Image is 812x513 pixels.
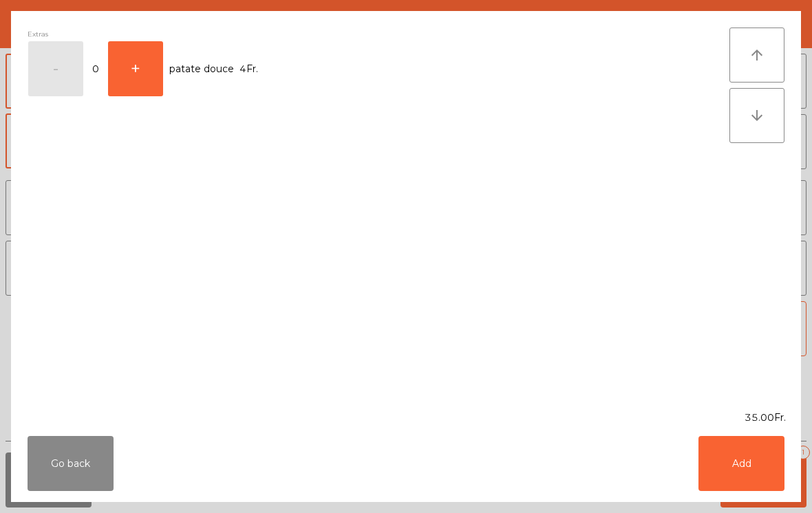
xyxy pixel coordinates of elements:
span: patate douce [169,60,234,78]
button: Go back [28,436,114,491]
i: arrow_downward [749,107,765,124]
i: arrow_upward [749,47,765,63]
button: Add [698,436,784,491]
span: 4Fr. [239,60,258,78]
div: 35.00Fr. [11,411,801,425]
span: 0 [85,60,107,78]
button: arrow_upward [729,28,784,83]
div: Extras [28,28,729,41]
button: arrow_downward [729,88,784,143]
button: + [108,41,163,96]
